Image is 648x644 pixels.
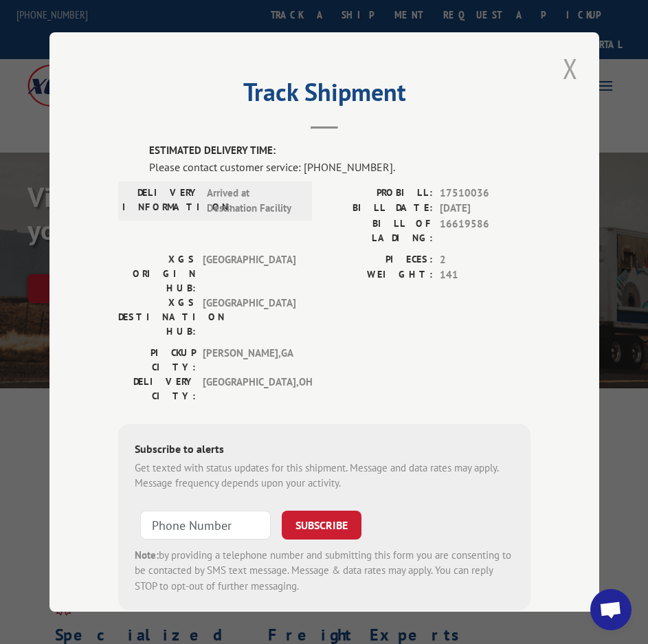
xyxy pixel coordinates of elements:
div: Subscribe to alerts [135,440,514,460]
span: 16619586 [440,216,530,245]
button: Close modal [559,49,582,87]
label: PIECES: [324,252,433,267]
button: SUBSCRIBE [282,510,361,539]
label: BILL OF LADING: [324,216,433,245]
label: PROBILL: [324,185,433,201]
label: DELIVERY CITY: [118,374,196,403]
h2: Track Shipment [118,82,530,109]
input: Phone Number [140,510,271,539]
label: XGS ORIGIN HUB: [118,252,196,295]
div: Please contact customer service: [PHONE_NUMBER]. [149,158,530,175]
span: [GEOGRAPHIC_DATA] [203,252,295,295]
label: PICKUP CITY: [118,345,196,374]
span: 2 [440,252,530,267]
span: 141 [440,267,530,283]
span: [GEOGRAPHIC_DATA] [203,295,295,338]
label: XGS DESTINATION HUB: [118,295,196,338]
div: by providing a telephone number and submitting this form you are consenting to be contacted by SM... [135,547,514,594]
label: BILL DATE: [324,201,433,216]
span: 17510036 [440,185,530,201]
span: [GEOGRAPHIC_DATA] , OH [203,374,295,403]
span: [DATE] [440,201,530,216]
label: WEIGHT: [324,267,433,283]
a: Open chat [590,589,632,630]
strong: Note: [135,548,159,561]
div: Get texted with status updates for this shipment. Message and data rates may apply. Message frequ... [135,460,514,491]
span: Arrived at Destination Facility [207,185,300,216]
span: [PERSON_NAME] , GA [203,345,295,374]
label: DELIVERY INFORMATION: [122,185,200,216]
label: ESTIMATED DELIVERY TIME: [149,143,530,159]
